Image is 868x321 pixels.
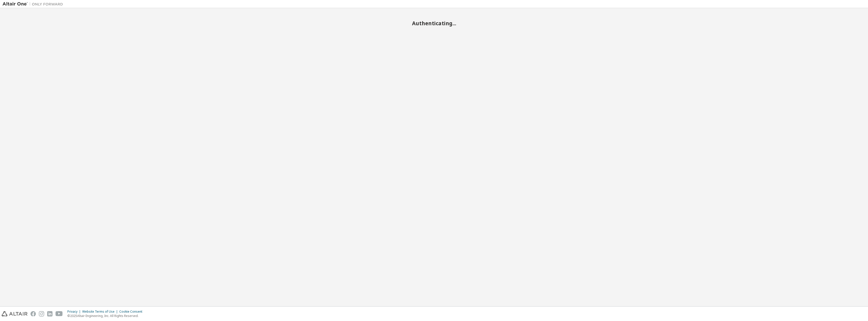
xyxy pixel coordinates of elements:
[67,310,82,314] div: Privacy
[31,311,36,316] img: facebook.svg
[47,311,52,316] img: linkedin.svg
[39,311,44,316] img: instagram.svg
[3,20,865,27] h2: Authenticating...
[2,311,28,316] img: altair_logo.svg
[82,310,119,314] div: Website Terms of Use
[67,314,145,318] p: © 2025 Altair Engineering, Inc. All Rights Reserved.
[56,311,63,316] img: youtube.svg
[119,310,145,314] div: Cookie Consent
[3,2,66,7] img: Altair One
